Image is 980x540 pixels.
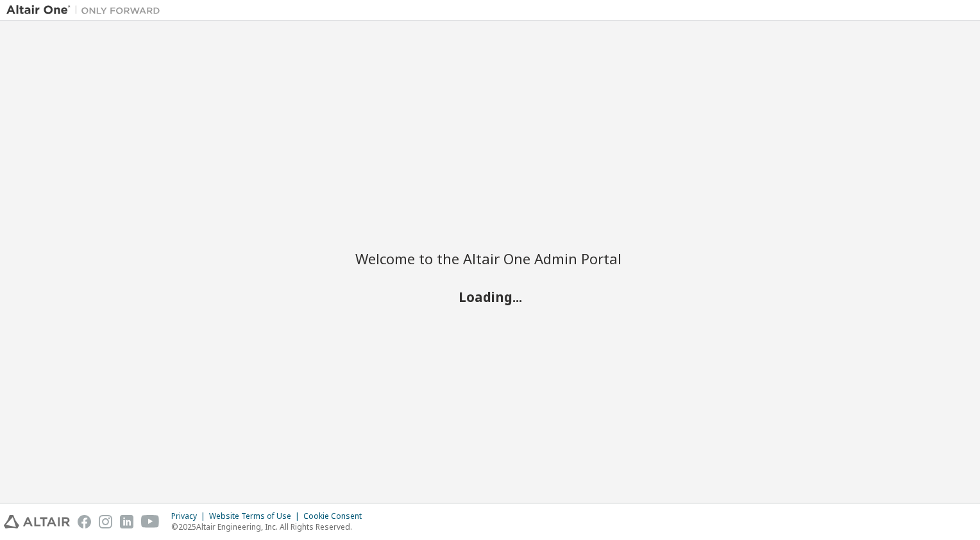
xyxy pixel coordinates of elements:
[4,515,70,528] img: altair_logo.svg
[355,289,625,305] h2: Loading...
[303,511,369,521] div: Cookie Consent
[6,4,167,17] img: Altair One
[120,515,133,528] img: linkedin.svg
[171,511,209,521] div: Privacy
[171,521,369,532] p: © 2025 Altair Engineering, Inc. All Rights Reserved.
[141,515,160,528] img: youtube.svg
[78,515,91,528] img: facebook.svg
[209,511,303,521] div: Website Terms of Use
[355,249,625,267] h2: Welcome to the Altair One Admin Portal
[99,515,112,528] img: instagram.svg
